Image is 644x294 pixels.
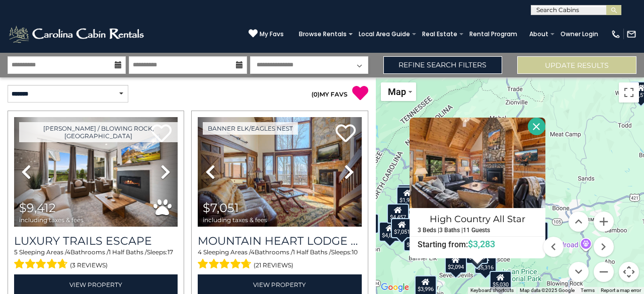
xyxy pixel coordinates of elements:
[8,24,147,44] img: White-1-2.png
[474,254,497,274] div: $5,316
[168,248,173,256] span: 17
[198,234,361,248] a: Mountain Heart Lodge at [GEOGRAPHIC_DATA]
[517,56,636,74] button: Update Results
[311,90,348,98] a: (0)MY FAVS
[418,227,439,234] h5: 3 Beds |
[14,234,178,248] a: Luxury Trails Escape
[198,234,361,248] h3: Mountain Heart Lodge at Eagles Nest
[410,211,545,227] h4: High Country All Star
[381,82,416,101] button: Change map style
[294,27,352,41] a: Browse Rentals
[66,248,70,256] span: 4
[388,86,406,97] span: Map
[594,237,614,257] button: Move right
[293,248,331,256] span: 1 Half Baths /
[445,253,467,273] div: $2,094
[581,287,595,293] a: Terms (opens in new tab)
[383,56,503,74] a: Refine Search Filters
[619,262,639,282] button: Map camera controls
[378,281,412,294] a: Open this area in Google Maps (opens a new window)
[543,237,563,257] button: Move left
[336,123,356,145] a: Add to favorites
[254,259,293,272] span: (21 reviews)
[260,30,284,39] span: My Favs
[464,27,522,41] a: Rental Program
[14,117,178,227] img: thumbnail_168695581.jpeg
[387,203,409,223] div: $4,457
[463,227,490,234] h5: 11 Guests
[378,281,412,294] img: Google
[619,82,639,103] button: Toggle fullscreen view
[520,287,575,293] span: Map data ©2025 Google
[397,186,419,206] div: $1,928
[410,118,545,208] img: High Country All Star
[626,29,636,39] img: mail-regular-white.png
[249,29,284,39] a: My Favs
[417,27,462,41] a: Real Estate
[594,212,614,232] button: Zoom in
[109,248,147,256] span: 1 Half Baths /
[468,239,495,249] span: $3,283
[19,217,84,223] span: including taxes & fees
[611,29,621,39] img: phone-regular-white.png
[198,248,361,272] div: Sleeping Areas / Bathrooms / Sleeps:
[313,90,317,98] span: 0
[524,27,553,41] a: About
[19,201,56,215] span: $9,412
[203,122,298,135] a: Banner Elk/Eagles Nest
[203,201,239,215] span: $7,051
[410,239,545,249] h6: Starting from:
[251,248,255,256] span: 4
[528,118,545,135] button: Close
[379,222,401,242] div: $4,881
[398,184,420,204] div: $1,995
[569,212,589,232] button: Move up
[470,287,514,294] button: Keyboard shortcuts
[198,117,361,227] img: thumbnail_163263053.jpeg
[14,248,18,256] span: 5
[439,227,463,234] h5: 3 Baths |
[601,287,641,293] a: Report a map error
[555,27,603,41] a: Owner Login
[594,262,614,282] button: Zoom out
[404,231,426,251] div: $2,867
[490,270,512,290] div: $5,030
[354,27,415,41] a: Local Area Guide
[198,248,202,256] span: 4
[70,259,108,272] span: (3 reviews)
[311,90,319,98] span: ( )
[410,208,545,250] a: High Country All Star 3 Beds | 3 Baths | 11 Guests Starting from:$3,283
[352,248,358,256] span: 10
[14,248,178,272] div: Sleeping Areas / Bathrooms / Sleeps:
[569,262,589,282] button: Move down
[203,217,267,223] span: including taxes & fees
[19,122,178,142] a: [PERSON_NAME] / Blowing Rock, [GEOGRAPHIC_DATA]
[391,218,413,238] div: $7,051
